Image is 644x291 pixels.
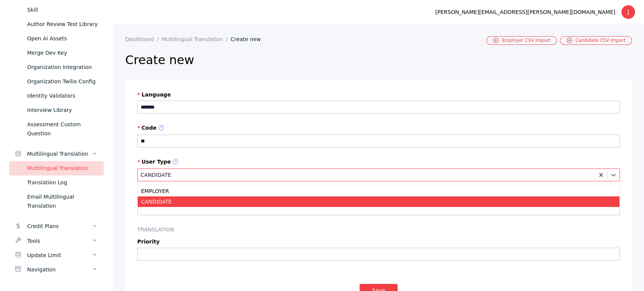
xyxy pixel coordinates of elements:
[27,5,98,14] div: Skill
[27,120,98,138] div: Assessment Custom Question
[27,192,98,210] div: Email Multilingual Translation
[27,91,98,100] div: Identity Validators
[9,103,104,117] a: Interview Library
[27,149,92,158] div: Multilingual Translation
[621,5,635,19] div: J
[9,89,104,103] a: Identity Validators
[9,74,104,89] a: Organization Twilio Config
[9,31,104,46] a: Open Ai Assets
[486,36,557,45] a: Employer CSV Import
[9,60,104,74] a: Organization Integration
[27,48,98,57] div: Merge Dev Key
[9,46,104,60] a: Merge Dev Key
[137,159,620,165] label: User Type
[162,36,231,42] a: Multilingual Translation
[9,17,104,31] a: Author Review Test Library
[137,125,620,132] label: Code
[9,175,104,190] a: Translation Log
[27,106,98,115] div: Interview Library
[9,117,104,141] a: Assessment Custom Question
[125,36,162,42] a: Dashboard
[9,3,104,17] a: Skill
[27,63,98,72] div: Organization Integration
[435,8,615,17] div: [PERSON_NAME][EMAIL_ADDRESS][PERSON_NAME][DOMAIN_NAME]
[27,236,92,245] div: Tools
[137,227,620,233] label: TRANSLATION
[27,265,92,274] div: Navigation
[138,196,619,207] div: CANDIDATE
[9,190,104,213] a: Email Multilingual Translation
[560,36,632,45] a: Candidate CSV Import
[27,77,98,86] div: Organization Twilio Config
[138,186,619,196] div: EMPLOYER
[27,222,92,231] div: Credit Plans
[27,164,98,173] div: Multilingual Translation
[27,20,98,29] div: Author Review Test Library
[137,239,620,245] label: Priority
[9,161,104,175] a: Multilingual Translation
[27,250,92,259] div: Update Limit
[27,178,98,187] div: Translation Log
[137,92,620,98] label: Language
[125,52,632,67] h2: Create new
[27,34,98,43] div: Open Ai Assets
[231,36,267,42] a: Create new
